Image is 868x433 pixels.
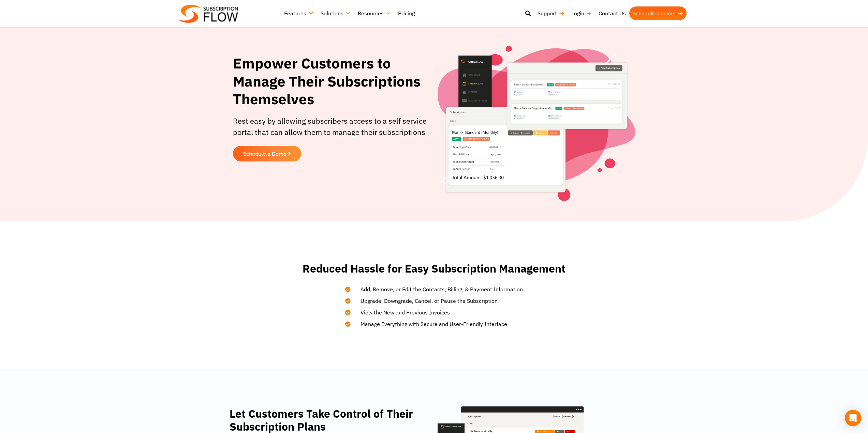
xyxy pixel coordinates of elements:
[301,262,567,275] h2: Reduced Hassle for Easy Subscription Management
[395,6,418,20] a: Pricing
[845,410,861,426] div: Open Intercom Messenger
[629,6,687,20] a: Schedule a Demo
[352,320,507,328] span: Manage Everything with Secure and User-Friendly Interface
[595,6,629,20] a: Contact Us
[438,46,635,201] img: Self-Service-Portals
[178,5,238,23] img: Subscriptionflow
[317,6,354,20] a: Solutions
[568,6,595,20] a: Login
[354,6,395,20] a: Resources
[230,407,426,433] h2: Let Customers Take Control of Their Subscription Plans
[233,55,431,108] h1: Empower Customers to Manage Their Subscriptions Themselves
[243,151,286,156] span: Schedule a Demo
[281,6,317,20] a: Features
[233,115,431,138] p: Rest easy by allowing subscribers access to a self service portal that can allow them to manage t...
[233,146,301,161] a: Schedule a Demo
[352,308,450,316] span: View the New and Previous Invoices
[534,6,568,20] a: Support
[352,285,523,293] span: Add, Remove, or Edit the Contacts, Billing, & Payment Information
[352,297,498,305] span: Upgrade, Downgrade, Cancel, or Pause the Subscription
